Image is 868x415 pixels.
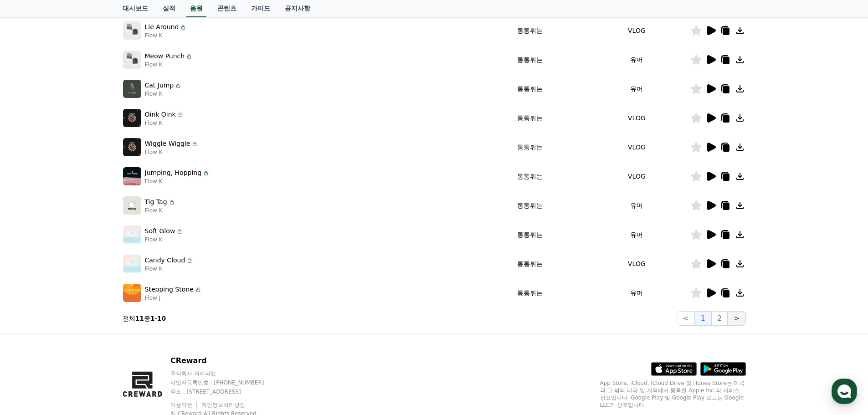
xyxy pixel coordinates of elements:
[83,303,94,310] span: 대화
[728,311,745,326] button: >
[477,249,583,278] td: 통통튀는
[583,220,690,249] td: 유머
[3,289,60,312] a: 홈
[695,311,711,326] button: 1
[118,289,175,312] a: 설정
[477,133,583,162] td: 통통튀는
[711,311,728,326] button: 2
[145,236,184,243] p: Flow K
[145,285,194,294] p: Stepping Stone
[145,61,193,68] p: Flow K
[477,16,583,45] td: 통통튀는
[145,139,190,149] p: Wiggle Wiggle
[583,16,690,45] td: VLOG
[477,74,583,103] td: 통통튀는
[477,220,583,249] td: 통통튀는
[123,138,141,156] img: music
[145,168,202,178] p: Jumping, Hopping
[583,278,690,307] td: 유머
[123,51,141,69] img: music
[123,80,141,98] img: music
[477,162,583,191] td: 통통튀는
[583,133,690,162] td: VLOG
[583,103,690,133] td: VLOG
[145,32,187,39] p: Flow K
[677,311,694,326] button: <
[145,51,185,61] p: Meow Punch
[60,289,118,312] a: 대화
[123,167,141,185] img: music
[145,110,176,119] p: Oink Oink
[157,315,166,322] strong: 10
[145,207,175,214] p: Flow K
[170,370,282,377] p: 주식회사 와이피랩
[477,278,583,307] td: 통통튀는
[201,402,245,408] a: 개인정보처리방침
[145,226,175,236] p: Soft Glow
[583,45,690,74] td: 유머
[477,191,583,220] td: 통통튀는
[170,355,282,366] p: CReward
[123,196,141,215] img: music
[123,225,141,244] img: music
[477,45,583,74] td: 통통튀는
[583,74,690,103] td: 유머
[583,249,690,278] td: VLOG
[123,284,141,302] img: music
[600,379,746,409] p: App Store, iCloud, iCloud Drive 및 iTunes Store는 미국과 그 밖의 나라 및 지역에서 등록된 Apple Inc.의 서비스 상표입니다. Goo...
[145,149,199,156] p: Flow K
[145,178,210,185] p: Flow K
[123,314,166,323] p: 전체 중 -
[123,255,141,273] img: music
[145,256,185,265] p: Candy Cloud
[170,402,199,408] a: 이용약관
[145,90,182,97] p: Flow K
[29,302,34,310] span: 홈
[145,119,184,127] p: Flow K
[145,265,194,272] p: Flow K
[170,379,282,386] p: 사업자등록번호 : [PHONE_NUMBER]
[145,81,174,90] p: Cat Jump
[141,302,152,310] span: 설정
[135,315,144,322] strong: 11
[477,103,583,133] td: 통통튀는
[123,21,141,40] img: music
[145,197,167,207] p: Tig Tag
[123,109,141,127] img: music
[583,162,690,191] td: VLOG
[145,22,179,32] p: Lie Around
[583,191,690,220] td: 유머
[145,294,202,302] p: Flow J
[170,388,282,395] p: 주소 : [STREET_ADDRESS]
[150,315,155,322] strong: 1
